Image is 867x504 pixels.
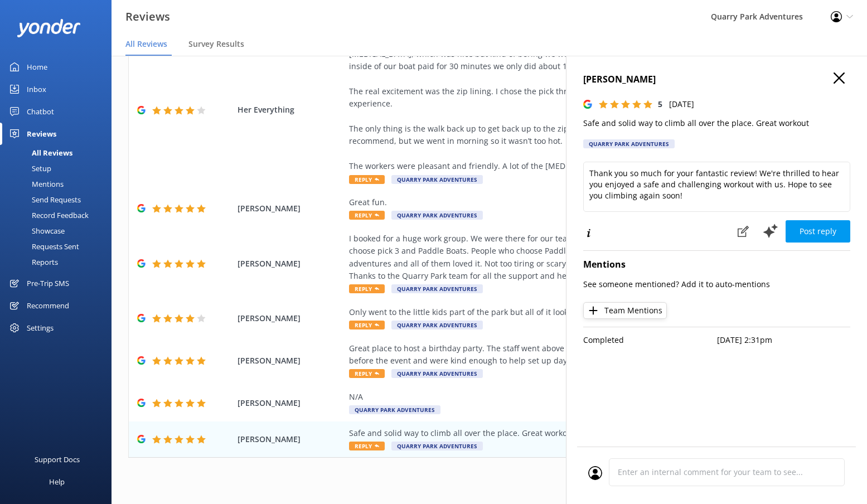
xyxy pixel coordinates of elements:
[391,321,483,329] span: Quarry Park Adventures
[349,391,774,403] div: N/A
[583,117,850,129] p: Safe and solid way to climb all over the place. Great workout
[7,192,81,207] div: Send Requests
[7,239,112,254] a: Requests Sent
[391,369,483,378] span: Quarry Park Adventures
[349,405,440,414] span: Quarry Park Adventures
[7,239,79,254] div: Requests Sent
[7,223,65,239] div: Showcase
[125,38,167,50] span: All Reviews
[7,223,112,239] a: Showcase
[238,202,343,215] span: [PERSON_NAME]
[27,100,54,123] div: Chatbot
[7,207,89,223] div: Record Feedback
[125,8,170,26] h3: Reviews
[349,175,385,184] span: Reply
[49,471,65,493] div: Help
[35,448,80,471] div: Support Docs
[7,254,58,270] div: Reports
[349,35,774,172] div: Took my mom here for her birthday [DEMOGRAPHIC_DATA] and we had a great experience. We did paddle...
[238,258,343,270] span: [PERSON_NAME]
[349,427,774,439] div: Safe and solid way to climb all over the place. Great workout
[7,176,112,192] a: Mentions
[391,175,483,184] span: Quarry Park Adventures
[7,207,112,223] a: Record Feedback
[391,284,483,293] span: Quarry Park Adventures
[349,284,385,293] span: Reply
[349,306,774,318] div: Only went to the little kids part of the park but all of it looks awesome
[391,211,483,220] span: Quarry Park Adventures
[7,161,51,176] div: Setup
[583,258,850,272] h4: Mentions
[349,232,774,283] div: I booked for a huge work group. We were there for our team building. It was amazing and everyone ...
[349,321,385,329] span: Reply
[349,369,385,378] span: Reply
[7,145,112,161] a: All Reviews
[27,294,69,317] div: Recommend
[349,442,385,450] span: Reply
[658,99,662,109] span: 5
[27,123,56,145] div: Reviews
[583,302,667,319] button: Team Mentions
[717,334,851,346] p: [DATE] 2:31pm
[834,72,845,85] button: Close
[7,254,112,270] a: Reports
[583,334,717,346] p: Completed
[27,272,69,294] div: Pre-Trip SMS
[238,355,343,367] span: [PERSON_NAME]
[238,433,343,445] span: [PERSON_NAME]
[238,104,343,116] span: Her Everything
[583,139,675,148] div: Quarry Park Adventures
[349,211,385,220] span: Reply
[17,19,81,37] img: yonder-white-logo.png
[583,72,850,87] h4: [PERSON_NAME]
[7,176,64,192] div: Mentions
[349,196,774,209] div: Great fun.
[238,397,343,409] span: [PERSON_NAME]
[7,145,72,161] div: All Reviews
[786,220,850,243] button: Post reply
[349,342,774,367] div: Great place to host a birthday party. The staff went above and beyond to ensure we had everything...
[583,278,850,290] p: See someone mentioned? Add it to auto-mentions
[7,192,112,207] a: Send Requests
[7,161,112,176] a: Setup
[188,38,244,50] span: Survey Results
[238,312,343,324] span: [PERSON_NAME]
[27,56,47,78] div: Home
[669,98,694,110] p: [DATE]
[27,78,46,100] div: Inbox
[391,442,483,450] span: Quarry Park Adventures
[588,466,602,480] img: user_profile.svg
[27,317,54,339] div: Settings
[583,162,850,212] textarea: Thank you so much for your fantastic review! We're thrilled to hear you enjoyed a safe and challe...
